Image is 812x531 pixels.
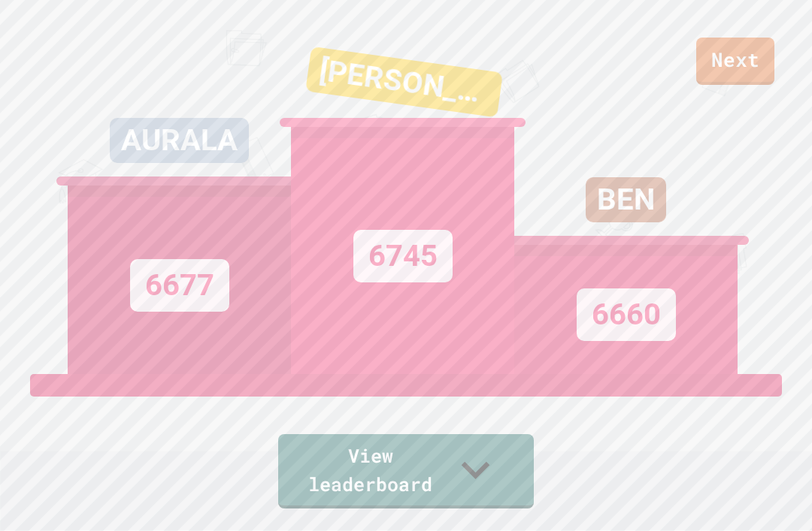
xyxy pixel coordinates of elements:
[305,46,503,117] div: [PERSON_NAME]
[278,434,534,508] a: View leaderboard
[110,118,249,163] div: AURALA
[586,177,666,222] div: BEN
[130,259,229,312] div: 6677
[353,230,453,282] div: 6745
[577,288,676,341] div: 6660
